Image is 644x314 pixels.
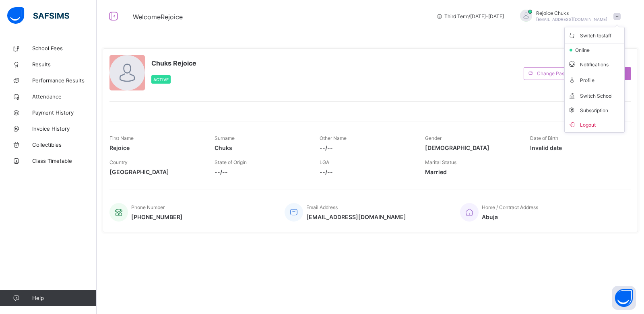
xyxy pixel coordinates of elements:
li: dropdown-list-item-null-6 [565,103,624,117]
span: Invoice History [32,125,97,132]
span: Payment History [32,109,97,116]
span: LGA [320,159,329,165]
span: Rejoice Chuks [536,10,607,16]
span: [PHONE_NUMBER] [131,213,183,220]
span: School Fees [32,45,97,51]
span: [DEMOGRAPHIC_DATA] [425,144,518,151]
span: Switch to staff [568,31,621,40]
span: session/term information [436,13,504,19]
span: --/-- [320,144,413,151]
span: Phone Number [131,204,165,210]
span: Help [32,295,96,301]
span: Performance Results [32,77,97,84]
span: Active [153,77,169,82]
span: Marital Status [425,159,456,165]
span: Rejoice [109,144,202,151]
span: Abuja [482,213,538,220]
li: dropdown-list-item-buttom-7 [565,117,624,132]
span: Email Address [306,204,338,210]
span: Country [109,159,128,165]
span: Notifications [568,60,621,69]
span: Home / Contract Address [482,204,538,210]
span: State of Origin [215,159,247,165]
span: [GEOGRAPHIC_DATA] [109,168,202,175]
li: dropdown-list-item-text-5 [565,88,624,103]
div: RejoiceChuks [512,10,625,23]
span: Married [425,168,518,175]
li: dropdown-list-item-null-2 [565,43,624,56]
span: Date of Birth [530,135,558,141]
span: First Name [109,135,134,141]
span: Collectibles [32,142,97,148]
span: Change Password [537,70,578,76]
li: dropdown-list-item-text-4 [565,72,624,88]
span: Results [32,61,97,68]
span: --/-- [215,168,308,175]
span: Profile [568,75,621,84]
img: safsims [7,7,69,24]
button: Open asap [612,286,636,310]
span: [EMAIL_ADDRESS][DOMAIN_NAME] [306,213,406,220]
span: Gender [425,135,442,141]
span: Other Name [320,135,347,141]
span: Welcome Rejoice [133,13,183,21]
span: --/-- [320,168,413,175]
span: Logout [568,120,621,129]
li: dropdown-list-item-text-3 [565,56,624,72]
span: Surname [215,135,235,141]
span: Attendance [32,93,97,100]
span: Chuks [215,144,308,151]
span: Subscription [568,107,608,113]
span: Switch School [568,91,621,100]
span: Class Timetable [32,158,97,164]
li: dropdown-list-item-name-0 [565,27,624,43]
span: Chuks Rejoice [151,59,196,67]
span: [EMAIL_ADDRESS][DOMAIN_NAME] [536,17,607,22]
span: online [574,47,594,53]
span: Invalid date [530,144,623,151]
